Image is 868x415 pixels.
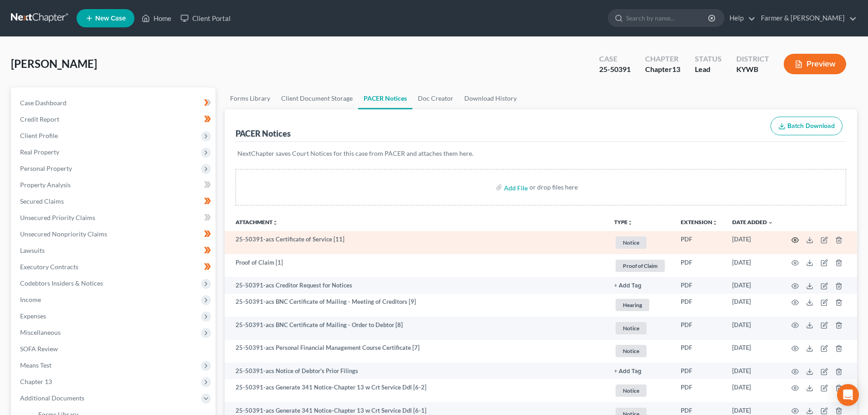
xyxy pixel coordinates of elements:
td: PDF [673,317,725,340]
a: + Add Tag [614,281,666,290]
a: Property Analysis [13,177,216,193]
a: Extensionunfold_more [681,219,718,225]
button: Batch Download [770,117,842,136]
a: Lawsuits [13,242,216,259]
td: 25-50391-acs BNC Certificate of Mailing - Meeting of Creditors [9] [225,294,607,317]
a: Client Portal [176,10,235,26]
button: + Add Tag [614,283,642,289]
td: PDF [673,340,725,363]
i: unfold_more [712,220,718,225]
span: Chapter 13 [20,378,52,385]
a: Unsecured Priority Claims [13,210,216,226]
div: Status [695,54,722,64]
span: Notice [616,384,647,397]
a: Forms Library [225,87,276,109]
td: PDF [673,231,725,254]
td: 25-50391-acs BNC Certificate of Mailing - Order to Debtor [8] [225,317,607,340]
td: 25-50391-acs Creditor Request for Notices [225,277,607,293]
a: PACER Notices [358,87,412,109]
td: Proof of Claim [1] [225,254,607,277]
td: [DATE] [725,340,781,363]
a: Notice [614,343,666,359]
i: unfold_more [272,220,278,225]
td: [DATE] [725,379,781,402]
span: Batch Download [787,122,835,130]
span: Hearing [616,299,649,311]
span: SOFA Review [20,345,58,353]
div: Chapter [645,64,680,75]
td: [DATE] [725,277,781,293]
div: Lead [695,64,722,75]
td: 25-50391-acs Personal Financial Management Course Certificate [7] [225,340,607,363]
span: Credit Report [20,115,59,123]
a: Notice [614,321,666,336]
a: Hearing [614,297,666,313]
a: Client Document Storage [276,87,358,109]
a: Date Added expand_more [732,219,773,225]
td: [DATE] [725,231,781,254]
span: 13 [672,65,680,73]
a: Doc Creator [412,87,459,109]
td: [DATE] [725,294,781,317]
i: expand_more [768,220,773,225]
td: PDF [673,277,725,293]
span: Real Property [20,148,59,156]
input: Search by name... [626,10,709,26]
span: Personal Property [20,164,72,172]
span: Property Analysis [20,181,71,189]
a: Credit Report [13,111,216,128]
div: PACER Notices [236,128,291,139]
div: Open Intercom Messenger [837,384,859,406]
span: Notice [616,322,647,334]
button: TYPEunfold_more [614,220,633,225]
td: PDF [673,379,725,402]
span: Income [20,296,41,303]
a: Secured Claims [13,193,216,210]
span: Means Test [20,361,51,369]
td: 25-50391-acs Notice of Debtor's Prior Filings [225,363,607,379]
button: Preview [784,54,846,74]
a: Home [137,10,176,26]
span: Client Profile [20,132,58,139]
td: [DATE] [725,317,781,340]
div: KYWB [736,64,769,75]
td: PDF [673,363,725,379]
a: Attachmentunfold_more [236,219,278,225]
span: Executory Contracts [20,263,78,271]
div: Case [599,54,631,64]
span: Unsecured Priority Claims [20,214,95,221]
a: Proof of Claim [614,258,666,273]
span: Additional Documents [20,394,84,402]
a: Unsecured Nonpriority Claims [13,226,216,242]
span: Case Dashboard [20,99,67,107]
td: [DATE] [725,363,781,379]
span: Secured Claims [20,197,64,205]
a: + Add Tag [614,367,666,375]
a: Notice [614,235,666,250]
td: 25-50391-acs Certificate of Service [11] [225,231,607,254]
button: + Add Tag [614,369,642,374]
td: [DATE] [725,254,781,277]
td: PDF [673,254,725,277]
div: 25-50391 [599,64,631,75]
span: [PERSON_NAME] [11,57,97,70]
a: Farmer & [PERSON_NAME] [756,10,857,26]
span: Unsecured Nonpriority Claims [20,230,107,238]
td: 25-50391-acs Generate 341 Notice-Chapter 13 w Crt Service Ddl [6-2] [225,379,607,402]
span: Codebtors Insiders & Notices [20,279,103,287]
span: Proof of Claim [616,260,665,272]
a: Download History [459,87,522,109]
span: New Case [95,15,126,22]
a: SOFA Review [13,341,216,357]
a: Case Dashboard [13,95,216,111]
a: Executory Contracts [13,259,216,275]
span: Notice [616,236,647,249]
div: or drop files here [529,183,578,192]
a: Help [725,10,755,26]
td: PDF [673,294,725,317]
span: Lawsuits [20,246,45,254]
a: Notice [614,383,666,398]
div: District [736,54,769,64]
div: Chapter [645,54,680,64]
span: Expenses [20,312,46,320]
